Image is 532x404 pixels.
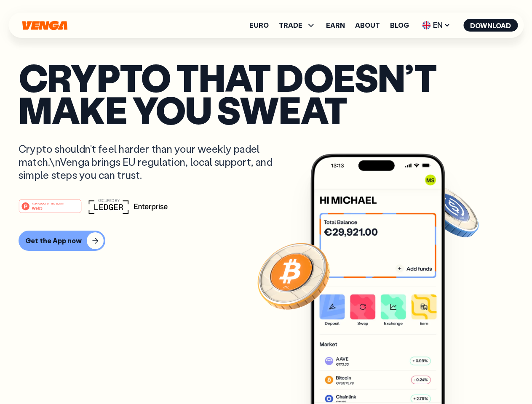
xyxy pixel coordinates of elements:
a: Euro [249,22,269,29]
span: EN [419,19,453,32]
img: USDC coin [420,181,481,242]
button: Get the App now [19,231,105,251]
p: Crypto that doesn’t make you sweat [19,61,513,125]
svg: Home [21,21,68,30]
p: Crypto shouldn’t feel harder than your weekly padel match.\nVenga brings EU regulation, local sup... [19,142,285,182]
div: Get the App now [25,237,82,245]
tspan: Web3 [32,205,43,210]
a: Earn [326,22,345,29]
button: Download [463,19,518,32]
span: TRADE [279,20,316,30]
a: #1 PRODUCT OF THE MONTHWeb3 [19,204,82,215]
a: Get the App now [19,231,513,251]
img: flag-uk [422,21,430,29]
tspan: #1 PRODUCT OF THE MONTH [32,202,64,205]
a: About [355,22,380,29]
a: Blog [390,22,409,29]
img: Bitcoin [256,238,331,314]
span: TRADE [279,22,302,29]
